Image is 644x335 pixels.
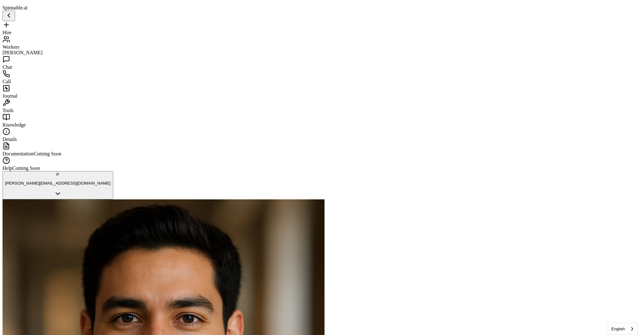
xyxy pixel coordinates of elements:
span: Tools [3,108,14,113]
span: Details [3,137,17,142]
span: Coming Soon [12,165,40,171]
span: .ai [23,5,28,10]
span: Hire [3,30,11,35]
span: Workers [3,44,19,50]
p: [PERSON_NAME][EMAIL_ADDRESS][DOMAIN_NAME] [5,181,111,186]
span: P [56,172,59,177]
span: Spinnable [3,5,28,10]
div: [PERSON_NAME] [3,50,641,56]
aside: Language selected: English [608,323,638,335]
div: Language [608,323,638,335]
span: Chat [3,64,12,70]
span: Knowledge [3,122,26,127]
a: English [608,323,637,335]
span: Coming Soon [34,151,61,156]
span: Journal [3,93,17,99]
span: Help [3,165,12,171]
span: Call [3,79,11,84]
span: Documentation [3,151,34,156]
button: P[PERSON_NAME][EMAIL_ADDRESS][DOMAIN_NAME] [3,171,113,199]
